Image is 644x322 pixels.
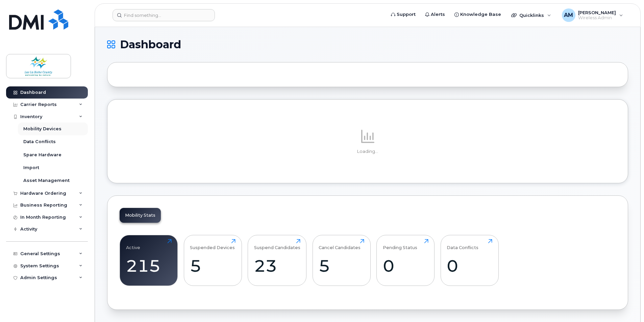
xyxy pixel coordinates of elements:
div: 0 [447,256,492,276]
div: 0 [383,256,428,276]
a: Suspend Candidates23 [254,239,300,282]
div: Suspend Candidates [254,239,300,250]
div: 23 [254,256,300,276]
a: Suspended Devices5 [190,239,236,282]
a: Active215 [126,239,172,282]
span: Dashboard [120,39,181,50]
div: Cancel Candidates [319,239,361,250]
p: Loading... [120,149,616,155]
a: Cancel Candidates5 [319,239,364,282]
div: 215 [126,256,172,276]
a: Data Conflicts0 [447,239,492,282]
div: 5 [190,256,236,276]
div: Data Conflicts [447,239,478,250]
div: Pending Status [383,239,417,250]
div: 5 [319,256,364,276]
div: Suspended Devices [190,239,235,250]
div: Active [126,239,140,250]
a: Pending Status0 [383,239,428,282]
